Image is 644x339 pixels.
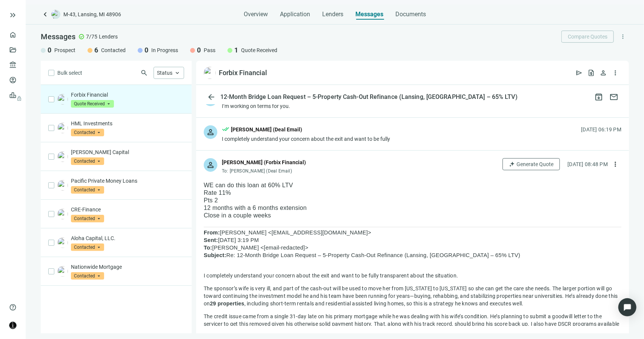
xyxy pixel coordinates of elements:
span: Application [280,11,310,18]
span: 6 [94,46,98,55]
span: Contacted [71,129,104,136]
div: [DATE] 08:48 PM [567,160,608,168]
div: [PERSON_NAME] (Deal Email) [231,125,302,134]
img: 384926dc-cb31-43a6-84c5-09bd79558510 [57,123,68,133]
span: search [140,69,148,77]
img: deal-logo [51,10,60,19]
span: Documents [395,11,426,18]
span: archive [594,92,603,102]
span: more_vert [612,69,619,77]
p: CRE-Finance [71,206,184,213]
span: Contacted [101,46,126,54]
span: more_vert [612,160,619,168]
span: help [9,304,17,311]
span: arrow_back [207,92,216,102]
div: Forbix Financial [219,68,267,77]
span: person [206,128,215,137]
span: check_circle [78,34,85,40]
div: Open Intercom Messenger [618,298,636,316]
span: Prospect [54,46,75,54]
span: more_vert [619,33,626,40]
p: Pacific Private Money Loans [71,177,184,185]
button: send [573,67,585,79]
button: more_vert [609,67,621,79]
span: Lenders [99,33,118,40]
span: M-43, Lansing, MI 48906 [63,11,121,18]
button: request_quote [585,67,597,79]
p: Aloha Capital, LLC. [71,234,184,242]
span: Messages [41,32,75,41]
span: 0 [48,46,51,55]
img: 0bc39c7f-d7ad-4d55-b3db-8267c729b207 [57,266,68,277]
img: c3ca3172-0736-45a5-9f6c-d6e640231ee8 [57,209,68,219]
button: more_vert [609,158,621,170]
img: 9c74dd18-5a3a-48e1-bbf5-cac8b8b48b2c [57,94,68,105]
img: 050ecbbc-33a4-4638-ad42-49e587a38b20 [57,151,68,162]
span: 1 [234,46,238,55]
div: [PERSON_NAME] (Forbix Financial) [222,158,306,166]
button: more_vert [617,31,629,43]
button: arrow_back [204,89,219,105]
p: [PERSON_NAME] Capital [71,148,184,156]
span: Contacted [71,215,104,222]
button: Generate Quote [503,158,560,170]
img: f0c8e67c-8c0e-4a2b-8b6b-48c2e6e563d8 [57,180,68,191]
span: [PERSON_NAME] (Deal Email) [230,168,292,174]
span: send [575,69,583,77]
span: Pass [204,46,215,54]
p: Forbix Financial [71,91,184,99]
div: 12-Month Bridge Loan Request – 5-Property Cash-Out Refinance (Lansing, [GEOGRAPHIC_DATA] – 65% LTV) [219,93,519,101]
div: I completely understand your concern about the exit and want to be fully [222,135,390,143]
a: keyboard_arrow_left [41,10,50,19]
span: 0 [197,46,201,55]
button: Compare Quotes [561,31,614,43]
span: Quote Received [71,100,114,108]
button: keyboard_double_arrow_right [8,11,17,20]
span: Messages [355,11,383,18]
span: mail [609,92,618,102]
span: Contacted [71,272,104,280]
p: HML Investments [71,120,184,127]
span: In Progress [151,46,178,54]
span: Generate Quote [516,161,553,167]
img: e3141642-d4f6-485e-9f1f-d98455ea0309 [57,237,68,248]
span: Contacted [71,243,104,251]
span: Lenders [322,11,343,18]
span: Status [157,70,172,76]
span: person [599,69,607,77]
span: 0 [144,46,148,55]
span: Contacted [71,157,104,165]
span: done_all [222,125,229,135]
p: Nationwide Mortgage [71,263,184,271]
span: Overview [244,11,268,18]
div: To: [222,168,306,174]
span: Contacted [71,186,104,194]
span: Quote Received [241,46,277,54]
span: keyboard_arrow_up [174,69,181,76]
button: mail [606,89,621,105]
div: [DATE] 06:19 PM [581,125,621,134]
span: Bulk select [57,69,82,77]
img: avatar [9,322,16,329]
span: request_quote [587,69,595,77]
button: person [597,67,609,79]
img: 9c74dd18-5a3a-48e1-bbf5-cac8b8b48b2c [204,67,216,79]
span: 7/75 [86,33,97,40]
div: I’m working on terms for you. [222,102,306,110]
span: person [206,160,215,169]
button: archive [591,89,606,105]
